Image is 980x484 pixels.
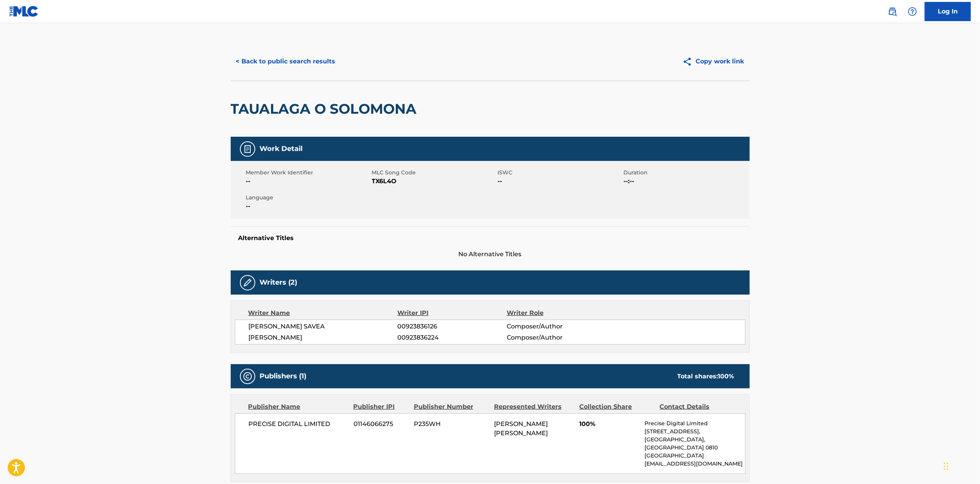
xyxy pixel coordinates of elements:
[354,402,408,411] div: Publisher IPI
[246,177,370,186] span: --
[414,419,488,429] span: P235WH
[888,7,897,16] img: search
[414,402,488,411] div: Publisher Number
[645,460,745,468] p: [EMAIL_ADDRESS][DOMAIN_NAME]
[507,308,606,318] div: Writer Role
[248,402,348,411] div: Publisher Name
[231,250,750,259] span: No Alternative Titles
[243,144,252,154] img: Work Detail
[579,402,654,411] div: Collection Share
[231,52,341,71] button: < Back to public search results
[231,100,421,118] h2: TAUALAGA O SOLOMONA
[718,373,734,380] span: 100 %
[246,169,370,177] span: Member Work Identifier
[925,2,971,21] a: Log In
[942,447,980,484] iframe: Chat Widget
[354,419,408,429] span: 01146066275
[372,177,496,186] span: TX6L4O
[397,308,507,318] div: Writer IPI
[249,322,398,331] span: [PERSON_NAME] SAVEA
[645,419,745,428] p: Precise Digital Limited
[677,52,750,71] button: Copy work link
[397,322,506,331] span: 00923836126
[944,455,949,478] div: Drag
[885,4,900,19] a: Public Search
[260,144,303,153] h5: Work Detail
[660,402,734,411] div: Contact Details
[238,234,742,242] h5: Alternative Titles
[372,169,496,177] span: MLC Song Code
[498,177,622,186] span: --
[9,6,39,17] img: MLC Logo
[507,333,606,342] span: Composer/Author
[678,372,734,381] div: Total shares:
[397,333,506,342] span: 00923836224
[494,402,573,411] div: Represented Writers
[249,419,348,429] span: PRECISE DIGITAL LIMITED
[645,452,745,460] p: [GEOGRAPHIC_DATA]
[246,194,370,202] span: Language
[624,177,748,186] span: --:--
[507,322,606,331] span: Composer/Author
[260,278,297,287] h5: Writers (2)
[908,7,917,16] img: help
[494,420,548,437] span: [PERSON_NAME] [PERSON_NAME]
[243,372,252,381] img: Publishers
[243,278,252,287] img: Writers
[645,428,745,436] p: [STREET_ADDRESS],
[246,202,370,211] span: --
[624,169,748,177] span: Duration
[260,372,307,381] h5: Publishers (1)
[683,57,696,66] img: Copy work link
[248,308,398,318] div: Writer Name
[249,333,398,342] span: [PERSON_NAME]
[645,436,745,452] p: [GEOGRAPHIC_DATA], [GEOGRAPHIC_DATA] 0810
[498,169,622,177] span: ISWC
[579,419,639,429] span: 100%
[905,4,920,19] div: Help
